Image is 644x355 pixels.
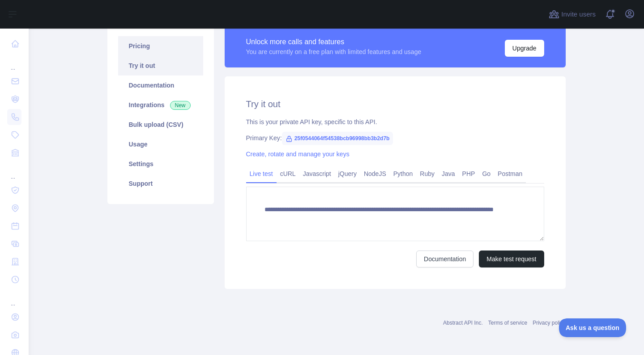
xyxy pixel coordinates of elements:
a: Java [438,167,459,181]
a: Go [478,167,494,181]
button: Make test request [479,251,544,267]
a: Documentation [416,251,473,267]
h2: Try it out [246,98,544,110]
a: Abstract API Inc. [443,320,483,326]
span: New [170,101,191,110]
a: Settings [118,154,203,174]
a: NodeJS [360,167,390,181]
a: PHP [459,167,479,181]
div: Primary Key: [246,134,544,142]
a: Python [390,167,417,181]
a: Javascript [299,167,335,181]
span: 25f0544064f54538bcb96998bb3b2d7b [282,132,393,145]
a: Privacy policy [533,320,565,326]
a: Pricing [118,36,203,56]
a: Documentation [118,75,203,95]
a: Bulk upload (CSV) [118,115,203,134]
a: Postman [494,167,526,181]
span: Invite users [561,9,596,20]
a: Usage [118,134,203,154]
a: Integrations New [118,95,203,115]
button: Invite users [547,7,597,21]
a: cURL [277,167,299,181]
a: jQuery [335,167,360,181]
a: Terms of service [488,320,527,326]
a: Live test [246,167,277,181]
a: Try it out [118,56,203,75]
div: ... [7,54,21,71]
button: Upgrade [505,40,544,57]
div: This is your private API key, specific to this API. [246,117,544,126]
a: Ruby [416,167,438,181]
div: You are currently on a free plan with limited features and usage [246,47,422,56]
div: Unlock more calls and features [246,37,422,47]
iframe: Toggle Customer Support [559,318,626,337]
a: Support [118,174,203,193]
a: Create, rotate and manage your keys [246,150,350,158]
div: ... [7,163,21,180]
div: ... [7,289,21,307]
